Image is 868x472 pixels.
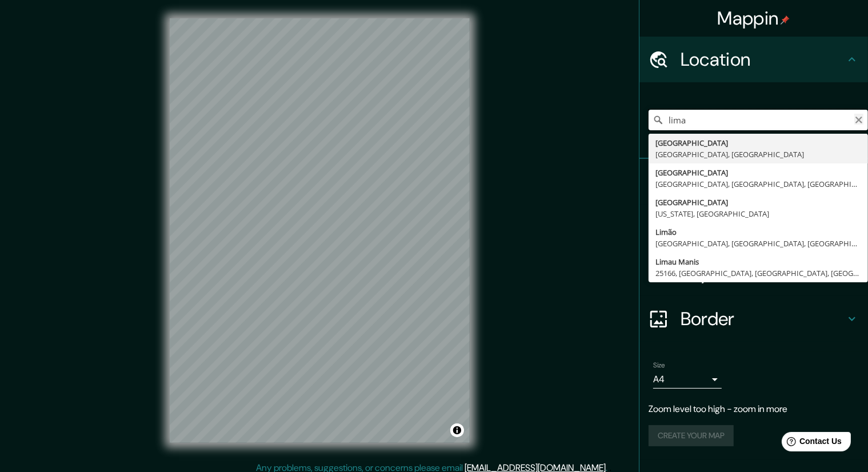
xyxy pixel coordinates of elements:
[854,114,863,125] button: Clear
[655,267,861,279] div: 25166, [GEOGRAPHIC_DATA], [GEOGRAPHIC_DATA], [GEOGRAPHIC_DATA], [GEOGRAPHIC_DATA]
[655,197,861,208] div: [GEOGRAPHIC_DATA]
[649,110,868,130] input: Pick your city or area
[655,256,861,267] div: Limau Manis
[639,205,868,250] div: Style
[781,15,790,25] img: pin-icon.png
[653,370,722,389] div: A4
[681,48,845,71] h4: Location
[718,7,790,30] h4: Mappin
[639,37,868,82] div: Location
[681,307,845,330] h4: Border
[766,427,855,459] iframe: Help widget launcher
[655,167,861,178] div: [GEOGRAPHIC_DATA]
[639,250,868,296] div: Layout
[655,208,861,219] div: [US_STATE], [GEOGRAPHIC_DATA]
[655,226,861,238] div: Limão
[681,262,845,285] h4: Layout
[653,361,665,370] label: Size
[639,159,868,205] div: Pins
[649,402,859,416] p: Zoom level too high - zoom in more
[655,137,861,149] div: [GEOGRAPHIC_DATA]
[655,178,861,190] div: [GEOGRAPHIC_DATA], [GEOGRAPHIC_DATA], [GEOGRAPHIC_DATA]
[170,18,470,443] canvas: Map
[655,238,861,249] div: [GEOGRAPHIC_DATA], [GEOGRAPHIC_DATA], [GEOGRAPHIC_DATA]
[655,149,861,160] div: [GEOGRAPHIC_DATA], [GEOGRAPHIC_DATA]
[450,423,464,437] button: Toggle attribution
[639,296,868,342] div: Border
